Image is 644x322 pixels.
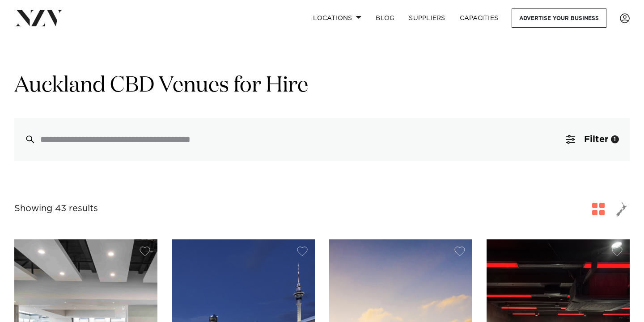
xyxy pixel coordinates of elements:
span: Filter [584,135,608,144]
div: 1 [611,135,619,143]
img: nzv-logo.png [14,10,63,26]
a: Advertise your business [512,8,606,28]
div: Showing 43 results [14,202,98,216]
a: SUPPLIERS [402,8,452,28]
button: Filter1 [555,118,630,161]
a: Capacities [453,8,506,28]
h1: Auckland CBD Venues for Hire [14,72,630,100]
a: Locations [306,8,369,28]
a: BLOG [369,8,402,28]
